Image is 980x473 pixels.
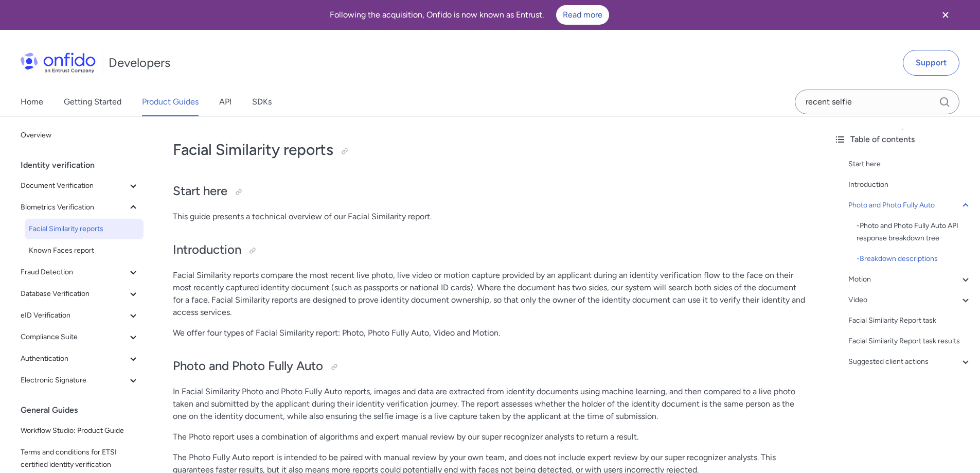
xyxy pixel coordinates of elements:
[21,374,127,387] span: Electronic Signature
[16,284,144,304] button: Database Verification
[12,5,926,25] div: Following the acquisition, Onfido is now known as Entrust.
[848,179,972,191] a: Introduction
[903,50,959,76] a: Support
[109,55,170,71] h1: Developers
[21,400,148,421] div: General Guides
[173,358,805,375] h2: Photo and Photo Fully Auto
[16,421,144,441] a: Workflow Studio: Product Guide
[16,370,144,391] button: Electronic Signature
[173,241,805,259] h2: Introduction
[848,158,972,170] a: Start here
[848,294,972,306] a: Video
[16,348,144,369] button: Authentication
[926,2,965,28] button: Close banner
[848,356,972,368] a: Suggested client actions
[173,183,805,200] h2: Start here
[29,244,139,257] span: Known Faces report
[848,273,972,286] a: Motion
[556,5,609,25] a: Read more
[21,353,127,365] span: Authentication
[21,129,139,142] span: Overview
[16,197,144,218] button: Biometrics Verification
[173,327,805,339] p: We offer four types of Facial Similarity report: Photo, Photo Fully Auto, Video and Motion.
[21,266,127,278] span: Fraud Detection
[25,240,144,261] a: Known Faces report
[21,425,139,437] span: Workflow Studio: Product Guide
[21,288,127,300] span: Database Verification
[219,87,231,116] a: API
[16,327,144,347] button: Compliance Suite
[173,139,805,160] h1: Facial Similarity reports
[21,309,127,322] span: eID Verification
[252,87,272,116] a: SDKs
[16,305,144,326] button: eID Verification
[857,220,972,244] a: -Photo and Photo Fully Auto API response breakdown tree
[173,211,805,223] p: This guide presents a technical overview of our Facial Similarity report.
[795,90,959,114] input: Onfido search input field
[173,431,805,443] p: The Photo report uses a combination of algorithms and expert manual review by our super recognize...
[848,314,972,327] a: Facial Similarity Report task
[173,386,805,423] p: In Facial Similarity Photo and Photo Fully Auto reports, images and data are extracted from ident...
[857,253,972,265] a: -Breakdown descriptions
[848,335,972,347] a: Facial Similarity Report task results
[16,262,144,283] button: Fraud Detection
[142,87,199,116] a: Product Guides
[857,253,972,265] div: - Breakdown descriptions
[857,220,972,244] div: - Photo and Photo Fully Auto API response breakdown tree
[21,331,127,343] span: Compliance Suite
[25,219,144,239] a: Facial Similarity reports
[29,223,139,235] span: Facial Similarity reports
[21,180,127,192] span: Document Verification
[21,52,96,73] img: Onfido Logo
[16,176,144,196] button: Document Verification
[21,201,127,214] span: Biometrics Verification
[834,133,972,146] div: Table of contents
[16,125,144,146] a: Overview
[173,269,805,319] p: Facial Similarity reports compare the most recent live photo, live video or motion capture provid...
[21,446,139,471] span: Terms and conditions for ETSI certified identity verification
[939,9,952,21] svg: Close banner
[21,155,148,176] div: Identity verification
[64,87,121,116] a: Getting Started
[848,199,972,212] a: Photo and Photo Fully Auto
[21,87,43,116] a: Home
